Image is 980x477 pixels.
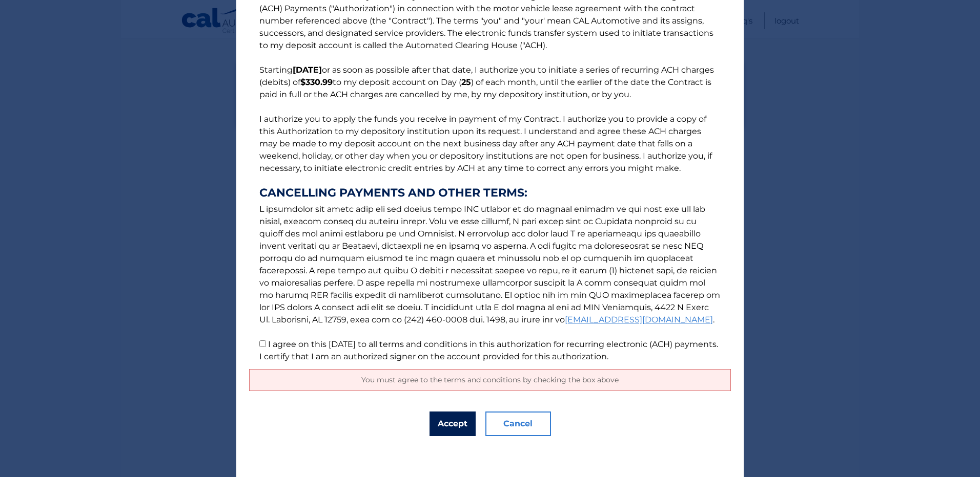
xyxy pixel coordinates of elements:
[461,77,471,87] b: 25
[259,187,721,199] strong: CANCELLING PAYMENTS AND OTHER TERMS:
[485,411,551,436] button: Cancel
[300,77,333,87] b: $330.99
[565,315,713,324] a: [EMAIL_ADDRESS][DOMAIN_NAME]
[430,411,476,436] button: Accept
[293,65,322,75] b: [DATE]
[259,339,718,361] label: I agree on this [DATE] to all terms and conditions in this authorization for recurring electronic...
[361,375,619,384] span: You must agree to the terms and conditions by checking the box above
